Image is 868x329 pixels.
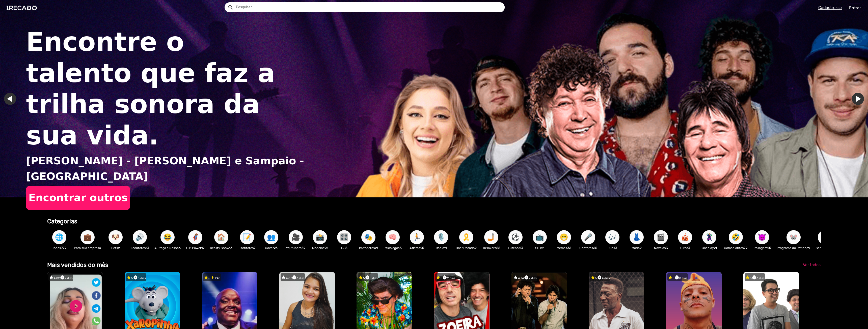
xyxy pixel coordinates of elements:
[47,218,77,225] b: Categorias
[52,230,66,244] button: 🌐
[243,230,251,244] span: 📝
[615,246,617,250] b: 3
[316,230,324,244] span: 📸
[191,230,200,244] span: 🦸‍♀️
[335,246,354,250] p: DJ
[608,230,617,244] span: 🎶
[818,5,842,10] u: Cadastre-se
[511,230,520,244] span: ⚽
[286,246,305,250] p: Youtubers
[482,246,501,250] p: TikTokers
[26,153,373,185] p: [PERSON_NAME] - [PERSON_NAME] e Sampaio - [GEOGRAPHIC_DATA]
[444,246,447,250] b: 11
[755,230,769,244] button: 😈
[80,230,95,244] button: 💼
[579,246,598,250] p: Cantores
[675,246,695,250] p: Circo
[237,246,257,250] p: Escritores
[228,4,234,10] mat-icon: Example home icon
[229,246,232,250] b: 13
[337,230,351,244] button: 🎛️
[130,246,149,250] p: Locutores
[437,230,445,244] span: 🎙️
[267,230,276,244] span: 👥
[340,230,348,244] span: 🎛️
[803,262,821,267] span: Ver todos
[4,93,16,105] a: Ir para o último slide
[846,4,864,12] a: Entrar
[226,3,235,11] button: Example home icon
[758,230,766,244] span: 😈
[106,246,125,250] p: Pets
[214,230,228,244] button: 🏠
[135,230,144,244] span: 🔊
[383,246,402,250] p: Psicólogos
[291,230,300,244] span: 🎥
[581,230,595,244] button: 🎤
[821,230,829,244] span: 🤠
[55,230,64,244] span: 🌐
[133,230,147,244] button: 🔊
[118,246,120,250] b: 2
[567,246,571,250] b: 36
[264,230,278,244] button: 👥
[496,246,500,250] b: 55
[313,230,327,244] button: 📸
[654,230,668,244] button: 🎬
[361,230,375,244] button: 🎭
[475,246,477,250] b: 9
[605,230,619,244] button: 🎶
[186,246,205,250] p: Girl Power
[584,230,592,244] span: 🎤
[657,230,665,244] span: 🎬
[688,246,690,250] b: 3
[651,246,670,250] p: Novelas
[50,246,69,250] p: Todos
[420,246,424,250] b: 25
[26,26,278,151] h1: Encontre o talento que faz a trilha sonora da sua vida.
[154,246,181,250] p: A Praça é Nossa
[434,230,448,244] button: 🎙️
[705,230,714,244] span: 🦹🏼‍♀️
[74,246,101,250] p: Para sua empresa
[324,246,328,250] b: 22
[179,246,181,250] b: 6
[808,246,810,250] b: 9
[188,230,202,244] button: 🦸‍♀️
[289,230,303,244] button: 🎥
[163,230,172,244] span: 😂
[815,246,834,250] p: Sertanejo
[456,246,477,250] p: Doe 1Recado
[388,230,397,244] span: 🧠
[700,246,719,250] p: Cosplay
[47,261,108,268] b: Mais vendidos do mês
[724,246,747,250] p: Comediantes
[111,230,120,244] span: 🐶
[262,246,281,250] p: Cover
[462,230,471,244] span: 🎗️
[254,246,256,250] b: 7
[240,230,254,244] button: 📝
[541,246,544,250] b: 21
[786,230,801,244] button: 🐭
[410,230,424,244] button: 🏃
[560,230,568,244] span: 😁
[26,186,130,210] button: Encontrar outros
[535,230,544,244] span: 📺
[484,230,498,244] button: 🤳🏼
[593,246,597,250] b: 65
[364,230,373,244] span: 🎭
[61,246,66,250] b: 772
[310,246,330,250] p: Modelos
[681,230,689,244] span: 🎪
[533,230,547,244] button: 📺
[767,246,771,250] b: 25
[508,230,523,244] button: ⚽
[789,230,798,244] span: 🐭
[554,246,574,250] p: Memes
[519,246,523,250] b: 23
[232,2,505,12] input: Pesquisar...
[729,230,743,244] button: 🤣
[413,230,421,244] span: 🏃
[818,230,832,244] button: 🤠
